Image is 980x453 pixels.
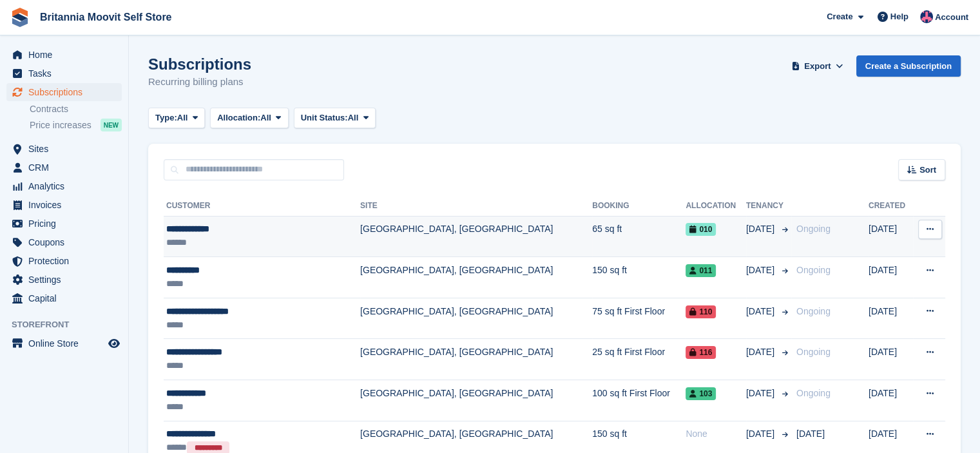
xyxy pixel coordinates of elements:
p: Recurring billing plans [148,75,251,90]
td: 75 sq ft First Floor [592,298,686,339]
a: menu [6,159,122,177]
img: stora-icon-8386f47178a22dfd0bd8f6a31ec36ba5ce8667c1dd55bd0f319d3a0aa187defe.svg [10,8,30,27]
td: [GEOGRAPHIC_DATA], [GEOGRAPHIC_DATA] [360,380,592,421]
span: Ongoing [796,224,831,234]
span: [DATE] [746,264,777,277]
span: Subscriptions [28,83,106,101]
span: Sort [919,164,936,177]
span: [DATE] [746,387,777,400]
span: Capital [28,289,106,307]
span: Storefront [12,318,128,331]
span: Ongoing [796,347,831,357]
a: Contracts [30,103,122,115]
span: Create [827,10,852,23]
span: [DATE] [796,429,825,439]
div: NEW [101,119,122,131]
span: [DATE] [746,305,777,318]
a: menu [6,252,122,270]
a: menu [6,215,122,233]
span: Unit Status: [301,111,348,124]
img: Christopher Reeve [920,10,933,23]
a: menu [6,46,122,64]
span: [DATE] [746,427,777,441]
th: Customer [164,196,360,217]
td: 25 sq ft First Floor [592,339,686,380]
span: Ongoing [796,265,831,275]
span: Price increases [30,119,91,131]
th: Created [869,196,913,217]
a: Create a Subscription [856,55,961,77]
td: [DATE] [869,216,913,257]
span: 110 [686,305,716,318]
td: [DATE] [869,380,913,421]
span: 010 [686,223,716,236]
span: All [260,111,271,124]
td: [GEOGRAPHIC_DATA], [GEOGRAPHIC_DATA] [360,339,592,380]
span: Pricing [28,215,106,233]
span: CRM [28,159,106,177]
span: Settings [28,271,106,289]
span: Type: [155,111,177,124]
th: Tenancy [746,196,791,217]
th: Booking [592,196,686,217]
span: 011 [686,264,716,277]
span: [DATE] [746,345,777,359]
span: Home [28,46,106,64]
span: Account [935,11,968,24]
button: Export [789,55,846,77]
td: [DATE] [869,298,913,339]
a: menu [6,233,122,251]
a: Preview store [106,336,122,351]
th: Allocation [686,196,746,217]
th: Site [360,196,592,217]
td: [DATE] [869,257,913,298]
a: menu [6,334,122,352]
div: None [686,427,746,441]
td: [GEOGRAPHIC_DATA], [GEOGRAPHIC_DATA] [360,298,592,339]
h1: Subscriptions [148,55,251,73]
span: Export [804,60,831,73]
span: Tasks [28,64,106,82]
a: menu [6,177,122,195]
span: [DATE] [746,222,777,236]
span: Help [890,10,908,23]
span: 103 [686,387,716,400]
a: menu [6,271,122,289]
td: 65 sq ft [592,216,686,257]
span: Ongoing [796,306,831,316]
a: menu [6,289,122,307]
span: Ongoing [796,388,831,398]
a: menu [6,64,122,82]
span: Coupons [28,233,106,251]
a: menu [6,140,122,158]
span: 116 [686,346,716,359]
td: 100 sq ft First Floor [592,380,686,421]
a: Price increases NEW [30,118,122,132]
button: Type: All [148,108,205,129]
span: Protection [28,252,106,270]
td: [GEOGRAPHIC_DATA], [GEOGRAPHIC_DATA] [360,216,592,257]
button: Allocation: All [210,108,289,129]
a: Britannia Moovit Self Store [35,6,177,28]
span: Invoices [28,196,106,214]
button: Unit Status: All [294,108,376,129]
a: menu [6,196,122,214]
span: All [348,111,359,124]
span: Online Store [28,334,106,352]
span: Analytics [28,177,106,195]
span: Allocation: [217,111,260,124]
td: [DATE] [869,339,913,380]
span: Sites [28,140,106,158]
a: menu [6,83,122,101]
td: 150 sq ft [592,257,686,298]
td: [GEOGRAPHIC_DATA], [GEOGRAPHIC_DATA] [360,257,592,298]
span: All [177,111,188,124]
